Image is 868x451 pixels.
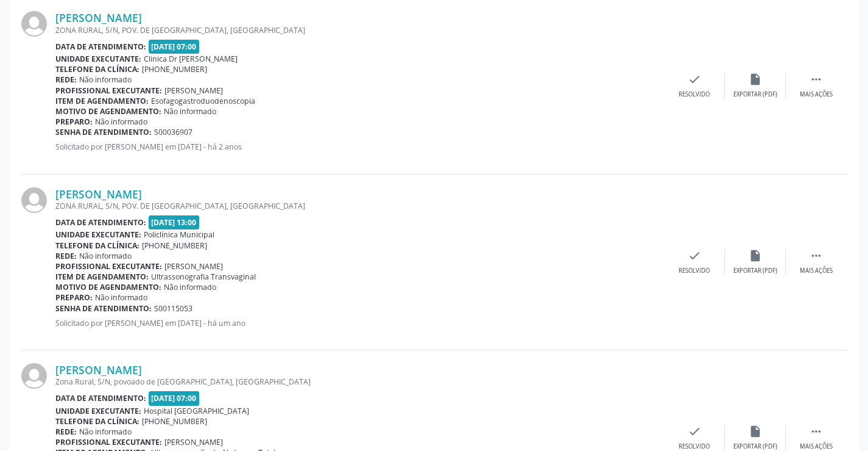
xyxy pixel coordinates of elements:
[21,363,47,389] img: img
[55,25,664,35] div: ZONA RURAL, S/N, POV. DE [GEOGRAPHIC_DATA], [GEOGRAPHIC_DATA]
[144,54,238,64] span: Clinica Dr [PERSON_NAME]
[164,85,223,96] span: [PERSON_NAME]
[55,261,162,272] b: Profissional executante:
[55,217,146,228] b: Data de atendimento:
[55,142,664,152] p: Solicitado por [PERSON_NAME] em [DATE] - há 2 anos
[151,272,256,282] span: Ultrassonografia Transvaginal
[55,117,93,127] b: Preparo:
[55,229,141,240] b: Unidade executante:
[55,201,664,211] div: ZONA RURAL, S/N, POV. DE [GEOGRAPHIC_DATA], [GEOGRAPHIC_DATA]
[154,303,192,314] span: S00115053
[21,187,47,213] img: img
[164,261,223,272] span: [PERSON_NAME]
[688,425,701,438] i: check
[95,292,147,303] span: Não informado
[733,267,777,275] div: Exportar (PDF)
[79,74,132,85] span: Não informado
[55,251,77,261] b: Rede:
[55,41,146,52] b: Data de atendimento:
[55,318,664,328] p: Solicitado por [PERSON_NAME] em [DATE] - há um ano
[55,64,139,74] b: Telefone da clínica:
[810,249,823,262] i: 
[149,40,200,54] span: [DATE] 07:00
[55,416,139,427] b: Telefone da clínica:
[144,406,249,416] span: Hospital [GEOGRAPHIC_DATA]
[154,127,192,137] span: S00036907
[95,117,147,127] span: Não informado
[55,96,149,106] b: Item de agendamento:
[800,442,833,451] div: Mais ações
[164,437,223,447] span: [PERSON_NAME]
[142,416,207,427] span: [PHONE_NUMBER]
[679,90,710,99] div: Resolvido
[55,406,141,416] b: Unidade executante:
[55,292,93,303] b: Preparo:
[149,215,200,229] span: [DATE] 13:00
[55,187,142,201] a: [PERSON_NAME]
[151,96,255,106] span: Esofagogastroduodenoscopia
[679,442,710,451] div: Resolvido
[144,229,214,240] span: Policlínica Municipal
[21,11,47,37] img: img
[810,425,823,438] i: 
[149,391,200,405] span: [DATE] 07:00
[55,363,142,377] a: [PERSON_NAME]
[810,73,823,86] i: 
[55,437,162,447] b: Profissional executante:
[79,427,132,437] span: Não informado
[55,240,139,251] b: Telefone da clínica:
[55,393,146,403] b: Data de atendimento:
[142,64,207,74] span: [PHONE_NUMBER]
[55,11,142,24] a: [PERSON_NAME]
[800,90,833,99] div: Mais ações
[688,73,701,86] i: check
[800,267,833,275] div: Mais ações
[688,249,701,262] i: check
[55,427,77,437] b: Rede:
[55,377,664,387] div: Zona Rural, S/N, povoado de [GEOGRAPHIC_DATA], [GEOGRAPHIC_DATA]
[679,267,710,275] div: Resolvido
[55,127,152,137] b: Senha de atendimento:
[55,106,161,117] b: Motivo de agendamento:
[55,282,161,292] b: Motivo de agendamento:
[749,249,762,262] i: insert_drive_file
[164,282,216,292] span: Não informado
[749,73,762,86] i: insert_drive_file
[79,251,132,261] span: Não informado
[55,272,149,282] b: Item de agendamento:
[749,425,762,438] i: insert_drive_file
[142,240,207,251] span: [PHONE_NUMBER]
[733,442,777,451] div: Exportar (PDF)
[55,303,152,314] b: Senha de atendimento:
[164,106,216,117] span: Não informado
[55,74,77,85] b: Rede:
[55,85,162,96] b: Profissional executante:
[55,54,141,64] b: Unidade executante:
[733,90,777,99] div: Exportar (PDF)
